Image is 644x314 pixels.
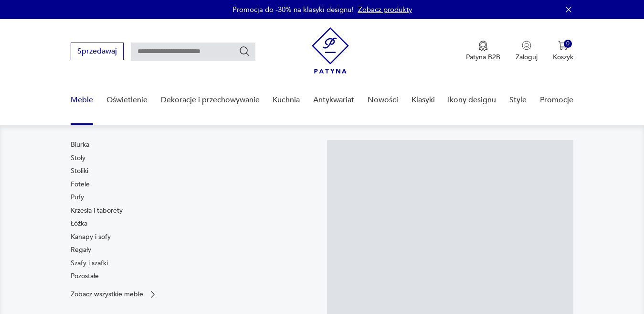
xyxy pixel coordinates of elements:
a: Stoły [71,153,85,163]
a: Zobacz produkty [358,5,412,14]
img: Ikonka użytkownika [522,41,531,50]
p: Promocja do -30% na klasyki designu! [232,5,353,14]
p: Zaloguj [516,53,538,62]
div: 0 [564,40,572,48]
a: Kanapy i sofy [71,232,111,242]
a: Ikony designu [448,82,496,119]
a: Kuchnia [273,82,300,119]
a: Promocje [540,82,573,119]
a: Łóżka [71,219,87,228]
button: Szukaj [239,45,250,57]
button: Zaloguj [516,41,538,62]
a: Fotele [71,180,90,189]
a: Style [509,82,527,119]
a: Klasyki [412,82,435,119]
a: Ikona medaluPatyna B2B [466,41,500,62]
a: Regały [71,245,91,255]
p: Koszyk [553,53,573,62]
p: Zobacz wszystkie meble [71,291,143,297]
a: Meble [71,82,93,119]
a: Krzesła i taborety [71,206,123,216]
a: Antykwariat [313,82,354,119]
img: Ikona koszyka [558,41,568,50]
p: Patyna B2B [466,53,500,62]
a: Pufy [71,193,84,202]
a: Nowości [368,82,398,119]
a: Szafy i szafki [71,259,108,268]
a: Oświetlenie [106,82,148,119]
img: Ikona medalu [478,41,488,51]
a: Dekoracje i przechowywanie [161,82,260,119]
a: Sprzedawaj [71,49,124,55]
a: Pozostałe [71,271,99,281]
a: Zobacz wszystkie meble [71,290,158,299]
button: 0Koszyk [553,41,573,62]
a: Stoliki [71,166,88,176]
a: Biurka [71,140,89,150]
img: Patyna - sklep z meblami i dekoracjami vintage [312,27,349,74]
button: Patyna B2B [466,41,500,62]
button: Sprzedawaj [71,43,124,60]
